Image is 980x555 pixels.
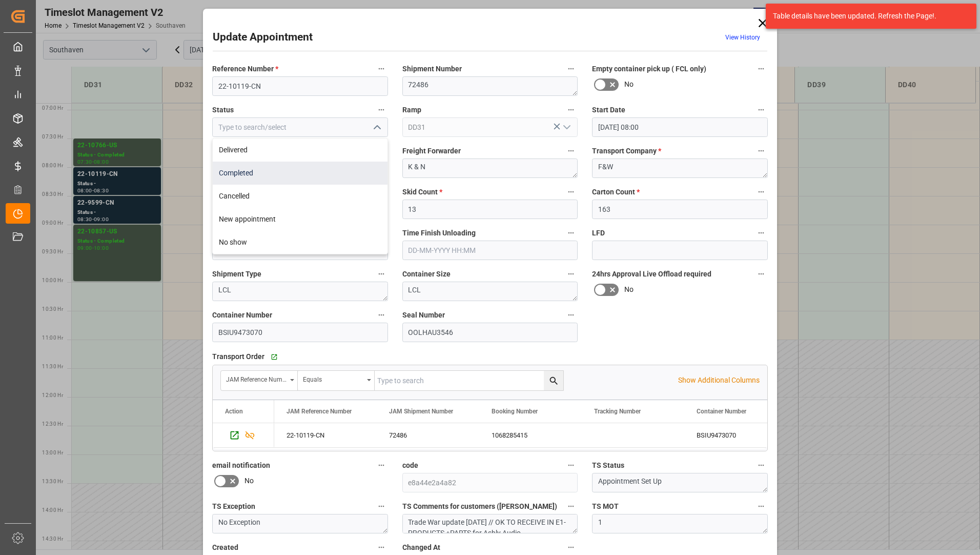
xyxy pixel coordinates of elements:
[221,371,298,390] button: open menu
[377,423,479,447] div: 72486
[592,269,711,280] span: 24hrs Approval Live Offload required
[773,11,962,22] div: Table details have been updated. Refresh the Page!.
[592,501,619,512] span: TS MOT
[754,226,768,240] button: LFD
[287,408,352,415] span: JAM Reference Number
[212,117,388,137] input: Type to search/select
[624,79,634,90] span: No
[402,64,462,74] span: Shipment Number
[725,34,760,41] a: View History
[684,423,787,447] div: BSIU9473070
[389,408,453,415] span: JAM Shipment Number
[402,187,442,197] span: Skid Count
[479,423,582,447] div: 1068285415
[402,117,578,137] input: Type to search/select
[213,185,387,208] div: Cancelled
[592,105,625,115] span: Start Date
[369,120,384,135] button: close menu
[564,226,578,240] button: Time Finish Unloading
[303,372,363,384] div: Equals
[402,76,578,96] textarea: 72486
[225,408,243,415] div: Action
[564,459,578,472] button: code
[678,375,760,386] p: Show Additional Columns
[212,460,270,471] span: email notification
[375,267,388,281] button: Shipment Type
[564,267,578,281] button: Container Size
[244,475,254,486] span: No
[402,241,578,260] input: DD-MM-YYYY HH:MM
[754,103,768,116] button: Start Date
[697,408,746,415] span: Container Number
[564,103,578,116] button: Ramp
[402,269,451,280] span: Container Size
[212,64,278,74] span: Reference Number
[375,62,388,75] button: Reference Number *
[594,408,641,415] span: Tracking Number
[213,423,274,448] div: Press SPACE to select this row.
[375,500,388,513] button: TS Exception
[492,408,538,415] span: Booking Number
[402,282,578,301] textarea: LCL
[592,158,768,178] textarea: F&W
[213,138,387,162] div: Delivered
[402,460,418,471] span: code
[375,371,563,390] input: Type to search
[592,228,605,239] span: LFD
[213,208,387,231] div: New appointment
[213,162,387,185] div: Completed
[402,501,557,512] span: TS Comments for customers ([PERSON_NAME])
[402,310,445,321] span: Seal Number
[375,459,388,472] button: email notification
[402,146,461,156] span: Freight Forwarder
[213,231,387,254] div: No show
[559,120,574,135] button: open menu
[402,228,476,239] span: Time Finish Unloading
[592,473,768,492] textarea: Appointment Set Up
[592,64,706,74] span: Empty container pick up ( FCL only)
[592,460,624,471] span: TS Status
[402,158,578,178] textarea: K & N
[226,372,287,384] div: JAM Reference Number
[754,500,768,513] button: TS MOT
[212,542,238,553] span: Created
[754,267,768,281] button: 24hrs Approval Live Offload required
[298,371,375,390] button: open menu
[592,187,640,197] span: Carton Count
[402,514,578,533] textarea: Trade War update [DATE] // OK TO RECEIVE IN E1- PRODUCTS +PARTS for Ashly Audio
[592,514,768,533] textarea: 1
[754,62,768,75] button: Empty container pick up ( FCL only)
[592,117,768,137] input: DD-MM-YYYY HH:MM
[212,105,234,115] span: Status
[592,146,661,156] span: Transport Company
[212,269,261,280] span: Shipment Type
[213,29,313,46] h2: Update Appointment
[624,284,634,295] span: No
[754,185,768,199] button: Carton Count *
[564,541,578,554] button: Changed At
[375,103,388,116] button: Status
[375,308,388,322] button: Container Number
[564,308,578,322] button: Seal Number
[564,500,578,513] button: TS Comments for customers ([PERSON_NAME])
[564,185,578,199] button: Skid Count *
[212,310,272,321] span: Container Number
[402,542,440,553] span: Changed At
[274,423,377,447] div: 22-10119-CN
[212,351,264,362] span: Transport Order
[544,371,563,390] button: search button
[564,144,578,157] button: Freight Forwarder
[754,459,768,472] button: TS Status
[212,514,388,533] textarea: No Exception
[754,144,768,157] button: Transport Company *
[212,501,255,512] span: TS Exception
[212,282,388,301] textarea: LCL
[375,541,388,554] button: Created
[564,62,578,75] button: Shipment Number
[402,105,421,115] span: Ramp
